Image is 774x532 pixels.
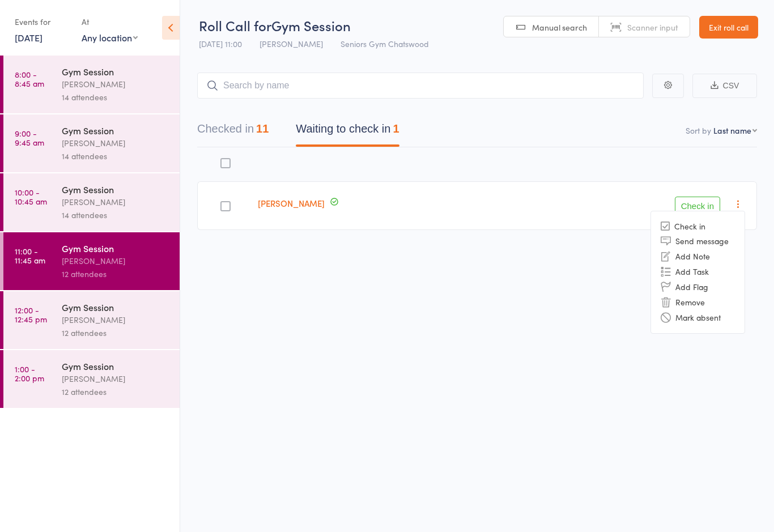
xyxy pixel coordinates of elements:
span: Scanner input [627,22,678,33]
div: 1 [393,122,399,135]
div: Last name [713,125,751,136]
button: CSV [692,74,757,98]
div: 14 attendees [62,208,170,222]
time: 1:00 - 2:00 pm [15,364,44,382]
div: 14 attendees [62,91,170,104]
span: [PERSON_NAME] [260,38,323,49]
time: 10:00 - 10:45 am [15,188,47,206]
span: Gym Session [271,16,351,35]
a: 9:00 -9:45 amGym Session[PERSON_NAME]14 attendees [3,114,180,172]
input: Search by name [197,73,644,99]
a: 1:00 -2:00 pmGym Session[PERSON_NAME]12 attendees [3,350,180,408]
li: Add Task [651,264,745,279]
div: 11 [256,122,269,135]
span: [DATE] 11:00 [199,38,242,49]
time: 12:00 - 12:45 pm [15,305,47,324]
button: Waiting to check in1 [296,117,399,147]
div: [PERSON_NAME] [62,254,170,267]
time: 8:00 - 8:45 am [15,70,44,88]
span: Seniors Gym Chatswood [341,38,429,49]
div: Gym Session [62,183,170,195]
a: [DATE] [15,31,42,44]
button: Check in [675,197,720,215]
span: Roll Call for [199,16,271,35]
li: Send message [651,233,745,249]
div: [PERSON_NAME] [62,372,170,385]
div: Events for [15,12,70,31]
time: 11:00 - 11:45 am [15,246,45,265]
div: Any location [82,31,138,44]
time: 9:00 - 9:45 am [15,129,44,147]
a: [PERSON_NAME] [258,197,325,209]
div: 12 attendees [62,267,170,280]
span: Manual search [532,22,587,33]
a: 11:00 -11:45 amGym Session[PERSON_NAME]12 attendees [3,232,180,290]
div: [PERSON_NAME] [62,313,170,326]
div: Gym Session [62,124,170,137]
a: 10:00 -10:45 amGym Session[PERSON_NAME]14 attendees [3,173,180,231]
div: Gym Session [62,242,170,254]
a: 8:00 -8:45 amGym Session[PERSON_NAME]14 attendees [3,56,180,113]
label: Sort by [686,125,711,136]
a: 12:00 -12:45 pmGym Session[PERSON_NAME]12 attendees [3,291,180,349]
div: 14 attendees [62,150,170,163]
li: Add Flag [651,279,745,295]
li: Add Note [651,249,745,264]
div: Gym Session [62,301,170,313]
div: Gym Session [62,65,170,78]
div: 12 attendees [62,385,170,398]
div: 12 attendees [62,326,170,339]
li: Mark absent [651,310,745,325]
li: Remove [651,295,745,310]
li: Check in [651,219,745,233]
div: Gym Session [62,360,170,372]
button: Checked in11 [197,117,269,147]
a: Exit roll call [699,16,758,39]
div: [PERSON_NAME] [62,195,170,208]
div: At [82,12,138,31]
div: [PERSON_NAME] [62,137,170,150]
div: [PERSON_NAME] [62,78,170,91]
